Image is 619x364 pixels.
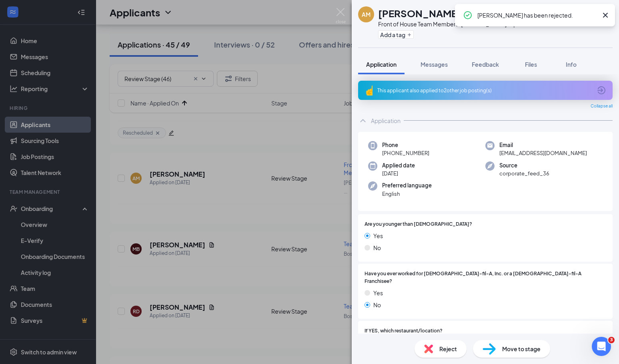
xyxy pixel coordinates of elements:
[382,161,415,169] span: Applied date
[377,87,592,94] div: This applicant also applied to 2 other job posting(s)
[366,61,397,68] span: Application
[477,10,597,20] div: [PERSON_NAME] has been rejected.
[499,161,549,169] span: Source
[608,337,615,343] span: 3
[499,141,587,149] span: Email
[358,116,368,125] svg: ChevronUp
[597,86,606,95] svg: ArrowCircle
[566,61,577,68] span: Info
[373,300,381,309] span: No
[365,270,606,285] span: Have you ever worked for [DEMOGRAPHIC_DATA]-fil-A, Inc. or a [DEMOGRAPHIC_DATA]-fil-A Franchisee?
[502,344,541,353] span: Move to stage
[499,149,587,157] span: [EMAIL_ADDRESS][DOMAIN_NAME]
[371,117,401,125] div: Application
[421,61,448,68] span: Messages
[373,288,383,297] span: Yes
[601,10,610,20] svg: Cross
[499,169,549,177] span: corporate_feed_36
[373,243,381,252] span: No
[365,327,443,335] span: If YES, which restaurant/location?
[382,169,415,177] span: [DATE]
[407,32,412,37] svg: Plus
[362,10,371,18] div: AM
[382,190,432,198] span: English
[378,20,546,28] div: Front of House Team Member at [PERSON_NAME] Square In-Line
[378,6,461,20] h1: [PERSON_NAME]
[365,221,472,228] span: Are you younger than [DEMOGRAPHIC_DATA]?
[382,181,432,189] span: Preferred language
[463,10,473,20] svg: CheckmarkCircle
[382,149,429,157] span: [PHONE_NUMBER]
[472,61,499,68] span: Feedback
[373,231,383,240] span: Yes
[378,30,414,39] button: PlusAdd a tag
[592,337,611,356] iframe: Intercom live chat
[525,61,537,68] span: Files
[382,141,429,149] span: Phone
[591,103,613,109] span: Collapse all
[439,344,457,353] span: Reject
